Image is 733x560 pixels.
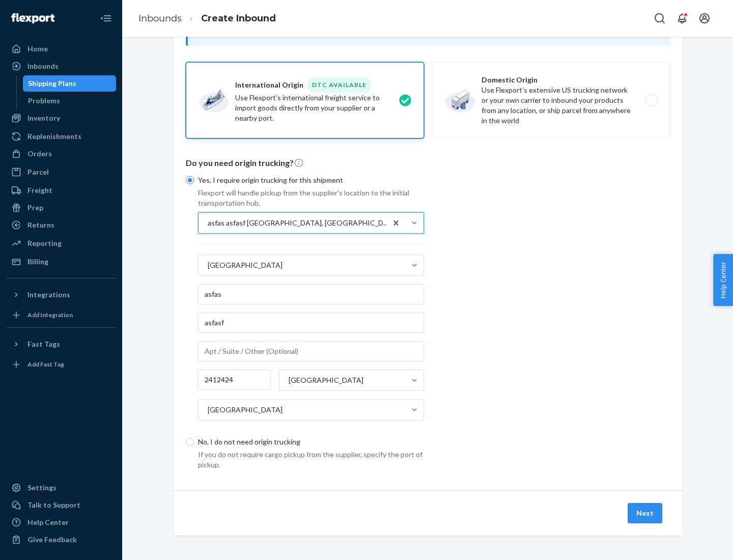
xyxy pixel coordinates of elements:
input: [GEOGRAPHIC_DATA] [288,375,289,385]
a: Problems [23,93,117,109]
div: Integrations [27,290,70,300]
a: Settings [6,480,116,496]
a: Inbounds [138,13,182,24]
div: Inventory [27,113,60,123]
a: Help Center [6,514,116,530]
button: Close Navigation [96,8,116,29]
input: Yes, I require origin trucking for this shipment [186,176,194,184]
input: Facility Name [198,284,424,304]
div: Fast Tags [27,339,60,349]
a: Talk to Support [6,497,116,513]
a: Create Inbound [201,13,276,24]
a: Home [6,41,116,57]
div: Help Center [27,517,69,527]
div: Settings [27,483,57,493]
button: Open account menu [694,8,715,29]
a: Freight [6,182,116,199]
a: Reporting [6,235,116,251]
a: Orders [6,146,116,162]
p: Yes, I require origin trucking for this shipment [198,175,424,185]
input: [GEOGRAPHIC_DATA] [207,405,208,415]
input: No, I do not need origin trucking [186,438,194,446]
button: Next [628,503,662,523]
div: Replenishments [27,131,81,142]
a: Add Fast Tag [6,356,116,373]
div: Shipping Plans [28,78,76,89]
div: [GEOGRAPHIC_DATA] [208,405,283,415]
div: Returns [27,220,54,230]
a: Billing [6,254,116,270]
input: Apt / Suite / Other (Optional) [198,341,424,361]
div: Prep [27,203,43,213]
img: Flexport logo [11,13,54,23]
input: Address [198,313,424,333]
button: Fast Tags [6,336,116,352]
a: Inventory [6,110,116,126]
p: No, I do not need origin trucking [198,437,424,447]
div: Reporting [27,238,62,248]
a: Inbounds [6,58,116,74]
span: Inbounding with your own carrier? [216,28,441,37]
a: Replenishments [6,128,116,145]
a: Shipping Plans [23,75,117,92]
div: [GEOGRAPHIC_DATA] [208,260,283,270]
a: Prep [6,200,116,216]
button: Help Center [713,254,733,306]
div: Give Feedback [27,535,77,545]
div: Talk to Support [27,500,80,510]
input: Postal Code [198,370,271,390]
div: Orders [27,149,52,159]
input: [GEOGRAPHIC_DATA] [207,260,208,270]
div: Add Fast Tag [27,360,64,369]
a: Returns [6,217,116,233]
div: Freight [27,185,52,195]
button: Open Search Box [650,8,670,29]
p: Do you need origin trucking? [186,157,670,169]
a: Parcel [6,164,116,180]
div: Inbounds [27,61,59,71]
div: Parcel [27,167,49,177]
div: Add Integration [27,311,73,319]
a: Add Integration [6,307,116,323]
button: Open notifications [672,8,692,29]
p: Flexport will handle pickup from the supplier's location to the initial transportation hub. [198,188,424,208]
button: Give Feedback [6,531,116,548]
ol: breadcrumbs [130,4,284,34]
p: If you do not require cargo pickup from the supplier, specify the port of pickup. [198,450,424,470]
div: [GEOGRAPHIC_DATA] [289,375,363,385]
div: Home [27,44,48,54]
div: Problems [28,96,60,106]
div: Billing [27,257,48,267]
div: asfas asfasf [GEOGRAPHIC_DATA], [GEOGRAPHIC_DATA] 2412424 [208,218,392,228]
button: Integrations [6,287,116,303]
